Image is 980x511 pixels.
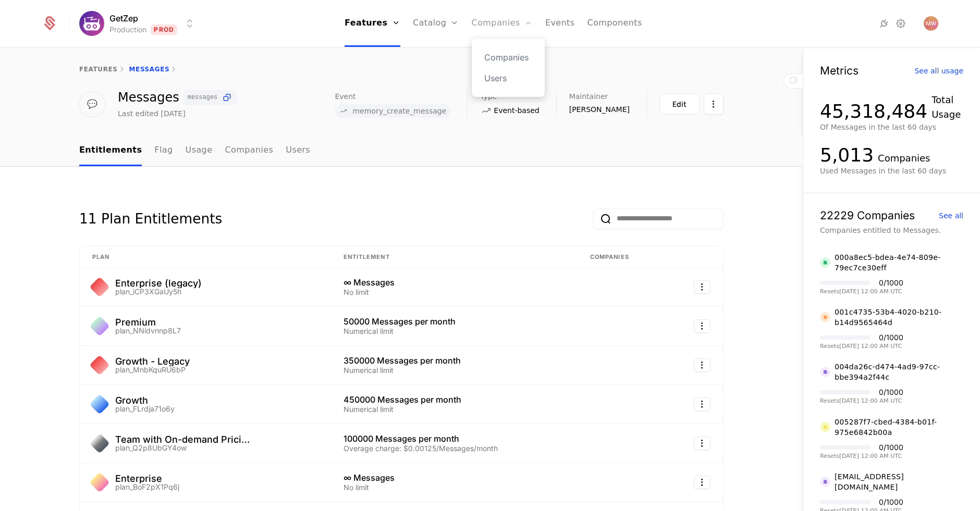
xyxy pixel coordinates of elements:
[494,105,539,116] span: Event-based
[344,445,565,452] div: Overage charge: $0.00125/Messages/month
[835,471,963,492] div: [EMAIL_ADDRESS][DOMAIN_NAME]
[82,12,196,35] button: Select environment
[879,444,903,451] div: 0 / 1000
[820,367,830,377] img: 004da26c-d474-4ad9-97cc-bbe394a2f44c
[331,246,578,268] th: Entitlement
[939,212,963,219] div: See all
[659,94,700,115] button: Edit
[578,246,666,268] th: Companies
[344,406,565,413] div: Numerical limit
[820,289,903,294] div: Resets [DATE] 12:00 AM UTC
[879,389,903,396] div: 0 / 1000
[115,405,175,413] div: plan_FLrdja71o6y
[344,289,565,296] div: No limit
[344,395,565,404] div: 450000 Messages per month
[79,11,104,36] img: GetZep
[694,358,710,372] button: Select action
[820,225,963,235] div: Companies entitled to Messages.
[569,93,608,100] span: Maintainer
[118,90,237,105] div: Messages
[115,357,190,366] div: Growth - Legacy
[672,99,687,109] div: Edit
[118,108,186,119] div: Last edited [DATE]
[344,434,565,443] div: 100000 Messages per month
[484,51,532,64] a: Companies
[225,135,273,166] a: Companies
[820,398,903,404] div: Resets [DATE] 12:00 AM UTC
[344,317,565,326] div: 50000 Messages per month
[932,93,963,122] div: Total Usage
[79,66,118,73] a: features
[694,280,710,294] button: Select action
[188,94,218,101] span: messages
[115,288,202,295] div: plan_iCP3XGaUy5h
[820,312,830,322] img: 001c4735-53b4-4020-b210-b14d9565464d
[820,210,915,221] div: 22229 Companies
[79,208,222,229] div: 11 Plan Entitlements
[835,252,963,273] div: 000a8ec5-bdea-4e74-809e-79ec7ce30eff
[924,16,938,31] button: Open user button
[694,476,710,489] button: Select action
[835,307,963,328] div: 001c4735-53b4-4020-b210-b14d9565464d
[344,356,565,365] div: 350000 Messages per month
[820,101,927,122] div: 45,318,484
[344,484,565,491] div: No limit
[115,279,202,288] div: Enterprise (legacy)
[352,107,446,115] span: memory_create_message
[344,278,565,286] div: ∞ Messages
[154,135,173,166] a: Flag
[835,417,963,438] div: 005287f7-cbed-4384-b01f-975e6842b00a
[344,367,565,374] div: Numerical limit
[115,318,181,327] div: Premium
[878,151,930,166] div: Companies
[914,67,963,74] div: See all usage
[820,453,903,459] div: Resets [DATE] 12:00 AM UTC
[835,362,963,382] div: 004da26c-d474-4ad9-97cc-bbe394a2f44c
[186,135,213,166] a: Usage
[115,366,190,373] div: plan_MnbKquRU6bP
[820,65,859,76] div: Metrics
[820,145,874,166] div: 5,013
[694,437,710,450] button: Select action
[820,257,830,268] img: 000a8ec5-bdea-4e74-809e-79ec7ce30eff
[286,135,310,166] a: Users
[80,246,331,268] th: Plan
[344,473,565,482] div: ∞ Messages
[115,474,179,483] div: Enterprise
[151,24,177,35] span: Prod
[820,477,830,487] img: 000td000@gmail.com
[694,319,710,333] button: Select action
[820,122,963,132] div: Of Messages in the last 60 days
[115,444,250,452] div: plan_Q2p8UbGY4ow
[694,397,710,411] button: Select action
[480,93,497,100] span: Type
[879,498,903,506] div: 0 / 1000
[115,396,175,405] div: Growth
[115,327,181,334] div: plan_NNidvnnp8L7
[879,334,903,341] div: 0 / 1000
[79,135,724,166] nav: Main
[79,135,310,166] ul: Choose Sub Page
[924,16,938,31] img: Matt Wood
[820,166,963,176] div: Used Messages in the last 60 days
[115,483,179,491] div: plan_BoF2pX1Pq6j
[484,72,532,84] a: Users
[109,12,138,24] span: GetZep
[820,343,903,349] div: Resets [DATE] 12:00 AM UTC
[344,328,565,335] div: Numerical limit
[569,104,630,115] span: [PERSON_NAME]
[79,135,142,166] a: Entitlements
[820,422,830,432] img: 005287f7-cbed-4384-b01f-975e6842b00a
[109,24,146,35] div: Production
[878,17,890,30] a: Integrations
[79,91,105,117] div: 💬
[115,435,250,444] div: Team with On-demand Pricing
[879,279,903,286] div: 0 / 1000
[704,93,724,115] button: Select action
[895,17,907,30] a: Settings
[335,93,356,100] span: Event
